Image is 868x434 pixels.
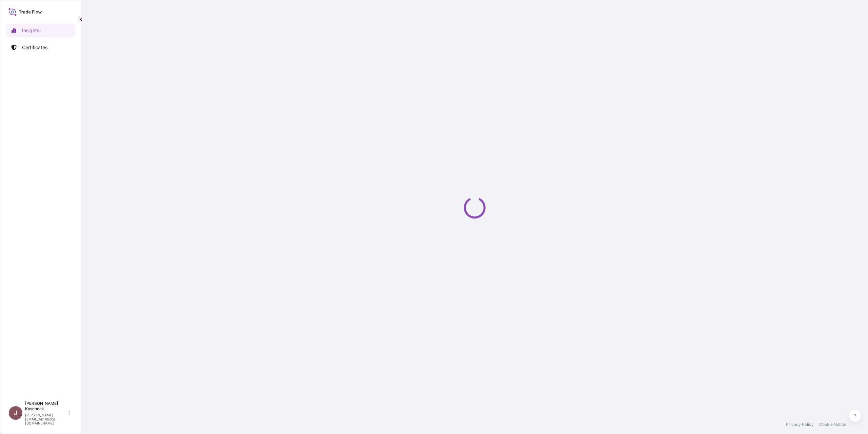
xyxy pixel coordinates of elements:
[786,422,814,427] a: Privacy Policy
[22,27,39,34] p: Insights
[6,41,76,54] a: Certificates
[25,401,67,412] p: [PERSON_NAME] Kasencak
[819,422,846,427] a: Cookie Notice
[14,410,17,416] span: J
[25,413,67,425] p: [PERSON_NAME][EMAIL_ADDRESS][DOMAIN_NAME]
[6,24,76,37] a: Insights
[22,44,47,51] p: Certificates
